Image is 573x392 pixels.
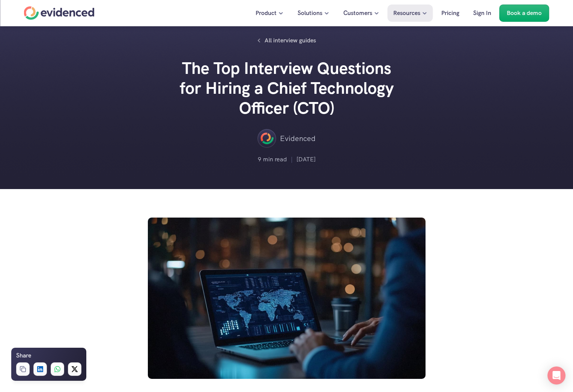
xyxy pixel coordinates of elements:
p: Sign In [473,8,491,18]
p: All interview guides [265,36,316,45]
p: [DATE] [296,155,316,164]
p: min read [263,155,287,164]
p: Pricing [441,8,459,18]
p: Product [256,8,277,18]
p: Customers [343,8,372,18]
div: Open Intercom Messenger [547,366,565,384]
a: Sign In [468,5,497,22]
p: 9 [258,155,261,164]
a: Home [24,6,95,20]
img: "" [257,129,276,148]
h6: Share [16,351,31,360]
p: Resources [393,8,420,18]
img: CTO managing infrastructure on a laptop [148,218,426,379]
h2: The Top Interview Questions for Hiring a Chief Technology Officer (CTO) [174,59,399,118]
p: Solutions [298,8,322,18]
p: Book a demo [507,8,542,18]
a: All interview guides [253,34,320,47]
a: Book a demo [499,5,549,22]
p: | [291,155,293,164]
a: Pricing [436,5,465,22]
p: Evidenced [280,132,316,144]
